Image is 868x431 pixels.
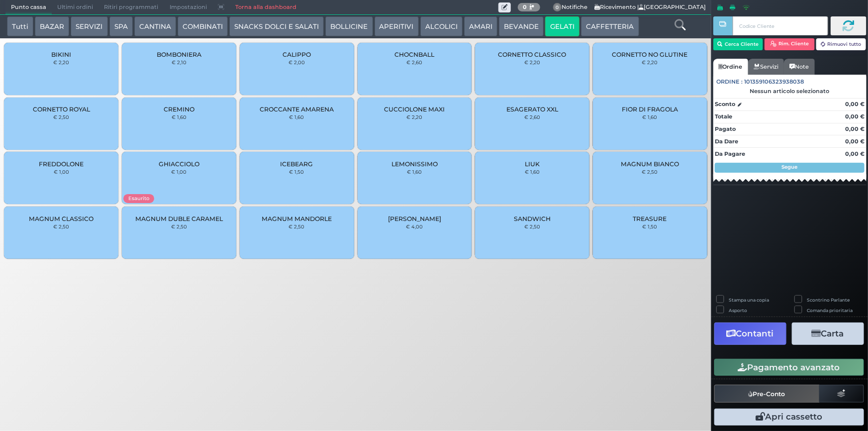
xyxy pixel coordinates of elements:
small: € 2,50 [171,223,187,229]
span: LEMONISSIMO [391,160,438,168]
span: FREDDOLONE [39,160,84,168]
small: € 2,60 [406,59,422,65]
small: € 1,50 [643,223,658,229]
button: Apri cassetto [714,409,864,426]
span: 101359106323938038 [745,78,804,86]
span: Ritiri programmati [98,0,164,14]
b: 0 [523,3,527,10]
span: ICEBEARG [281,160,313,168]
small: € 1,60 [525,169,540,175]
button: Cerca Cliente [713,38,764,50]
button: Rimuovi tutto [816,38,867,50]
span: ESAGERATO XXL [506,106,558,113]
button: Pagamento avanzato [714,359,864,376]
a: Ordine [713,59,748,75]
span: CORNETTO CLASSICO [498,51,567,58]
strong: Segue [782,164,798,170]
span: CREMINO [164,106,194,113]
span: MAGNUM BIANCO [621,160,679,168]
button: SPA [109,16,133,36]
small: € 2,20 [524,59,540,65]
span: CORNETTO NO GLUTINE [612,51,688,58]
small: € 2,20 [53,59,69,65]
label: Asporto [729,307,747,314]
small: € 2,50 [524,223,540,229]
span: FIOR DI FRAGOLA [622,106,678,113]
label: Scontrino Parlante [807,297,850,303]
span: CALIPPO [283,51,311,58]
span: LIUK [525,160,540,168]
small: € 1,00 [54,169,69,175]
span: Impostazioni [164,0,212,14]
small: € 2,20 [406,114,422,120]
span: SANDWICH [514,215,551,222]
span: BIKINI [51,51,71,58]
span: CHOCNBALL [394,51,434,58]
small: € 2,60 [524,114,540,120]
small: € 2,00 [289,59,305,65]
small: € 1,00 [171,169,187,175]
small: € 1,60 [407,169,422,175]
strong: Pagato [715,125,736,132]
small: € 2,10 [172,59,187,65]
button: AMARI [464,16,497,36]
span: GHIACCIOLO [159,160,199,168]
a: Torna alla dashboard [230,0,302,14]
strong: Sconto [715,100,735,108]
strong: 0,00 € [845,113,865,120]
strong: 0,00 € [845,150,865,157]
input: Codice Cliente [733,16,828,35]
strong: Da Pagare [715,150,745,157]
button: BOLLICINE [325,16,373,36]
button: Pre-Conto [714,385,820,403]
button: COMBINATI [178,16,228,36]
small: € 4,00 [406,223,423,229]
span: MAGNUM DUBLE CARAMEL [135,215,223,222]
span: Punto cassa [5,0,52,14]
button: SERVIZI [71,16,107,36]
small: € 1,60 [172,114,187,120]
button: Contanti [714,323,786,345]
button: CAFFETTERIA [581,16,639,36]
span: TREASURE [633,215,667,222]
button: Rim. Cliente [765,38,815,50]
small: € 2,50 [53,223,69,229]
small: € 2,50 [289,223,305,229]
label: Stampa una copia [729,297,769,303]
span: CUCCIOLONE MAXI [384,106,445,113]
small: € 2,50 [642,169,658,175]
span: Esaurito [123,194,154,203]
small: € 2,50 [53,114,69,120]
span: MAGNUM CLASSICO [29,215,94,222]
strong: 0,00 € [845,125,865,132]
button: SNACKS DOLCI E SALATI [229,16,324,36]
button: GELATI [545,16,579,36]
button: BEVANDE [499,16,544,36]
small: € 1,60 [289,114,304,120]
div: Nessun articolo selezionato [713,88,867,95]
span: Ultimi ordini [52,0,98,14]
strong: Da Dare [715,138,738,145]
span: MAGNUM MANDORLE [262,215,332,222]
span: 0 [553,3,562,12]
a: Note [784,59,814,75]
label: Comanda prioritaria [807,307,853,314]
button: ALCOLICI [420,16,463,36]
button: BAZAR [35,16,69,36]
span: BOMBONIERA [157,51,201,58]
strong: Totale [715,113,732,120]
a: Servizi [748,59,784,75]
span: CROCCANTE AMARENA [260,106,334,113]
span: Ordine : [717,78,743,86]
button: Carta [792,323,864,345]
span: [PERSON_NAME] [388,215,441,222]
small: € 2,20 [642,59,658,65]
button: CANTINA [134,16,176,36]
small: € 1,60 [643,114,658,120]
strong: 0,00 € [845,138,865,145]
button: Tutti [7,16,33,36]
strong: 0,00 € [845,101,865,108]
small: € 1,50 [289,169,304,175]
span: CORNETTO ROYAL [33,106,90,113]
button: APERITIVI [375,16,419,36]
